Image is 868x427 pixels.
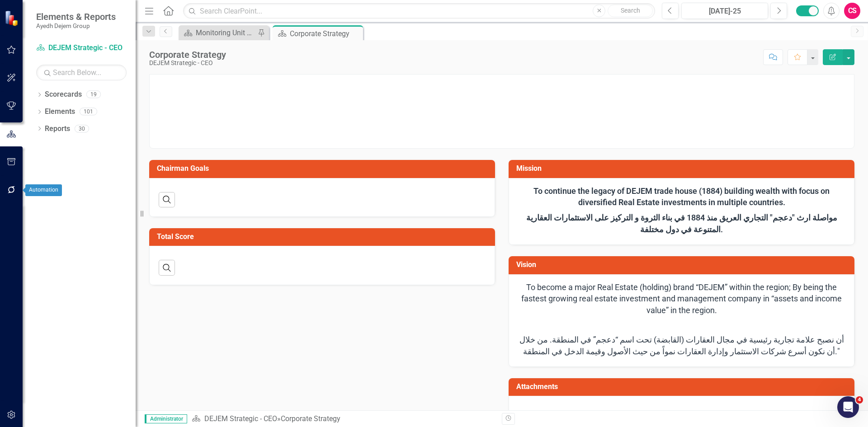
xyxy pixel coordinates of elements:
[608,5,653,17] button: Search
[36,11,116,22] span: Elements & Reports
[837,396,859,418] iframe: Intercom live chat
[681,3,768,19] button: [DATE]-25
[36,65,127,80] input: Search Below...
[516,164,850,173] h3: Mission
[856,396,863,404] span: 4
[5,10,20,26] img: ClearPoint Strategy
[844,3,860,19] button: CS
[75,125,89,132] div: 30
[45,89,82,100] a: Scorecards
[157,164,491,173] h3: Chairman Goals
[36,43,127,53] a: DEJEM Strategic - CEO
[621,7,640,14] span: Search
[196,27,255,38] div: Monitoring Unit KPI Report
[290,28,361,39] div: Corporate Strategy
[192,414,495,424] div: »
[526,213,837,234] strong: مواصلة ارث "دعجم" التجاري العريق منذ 1884 في بناء الثروة و التركيز على الاستثمارات العقارية المتن...
[157,233,491,241] h3: Total Score
[516,261,850,269] h3: Vision
[181,27,255,38] a: Monitoring Unit KPI Report
[204,414,277,423] a: DEJEM Strategic - CEO
[474,75,530,148] img: mceclip0%20v10.png
[684,6,765,17] div: [DATE]-25
[533,186,830,207] strong: To continue the legacy of DEJEM trade house (1884) building wealth with focus on diversified Real...
[25,184,62,196] div: Automation
[183,3,655,19] input: Search ClearPoint...
[516,383,850,391] h3: Attachments
[145,414,187,423] span: Administrator
[86,91,101,99] div: 19
[521,282,842,315] span: To become a major Real Estate (holding) brand “DEJEM” within the region; By being the fastest gro...
[36,22,116,29] small: Ayedh Dejem Group
[281,414,340,423] div: Corporate Strategy
[45,107,75,117] a: Elements
[45,124,70,134] a: Reports
[80,108,97,116] div: 101
[149,60,226,66] div: DEJEM Strategic - CEO
[149,50,226,60] div: Corporate Strategy
[519,335,844,356] span: أن نصبح علامة تجارية رئيسية في مجال العقارات (القابضة) تحت اسم “دعجم” في المنطقة. من خلال أن نكون...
